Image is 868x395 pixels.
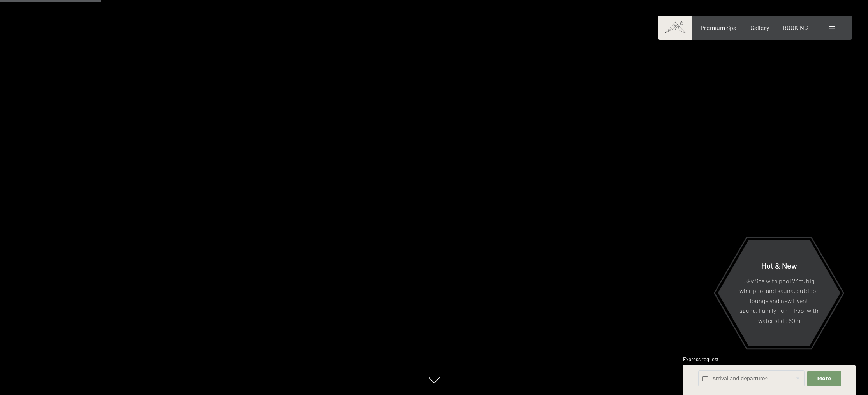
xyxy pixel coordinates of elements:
[807,371,841,387] button: More
[737,276,821,325] p: Sky Spa with pool 23m, big whirlpool and sauna, outdoor lounge and new Event sauna, Family Fun - ...
[683,356,719,362] span: Express request
[761,260,797,270] span: Hot & New
[783,24,808,31] a: BOOKING
[817,375,831,382] span: More
[717,239,841,346] a: Hot & New Sky Spa with pool 23m, big whirlpool and sauna, outdoor lounge and new Event sauna, Fam...
[750,24,769,31] a: Gallery
[701,24,736,31] a: Premium Spa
